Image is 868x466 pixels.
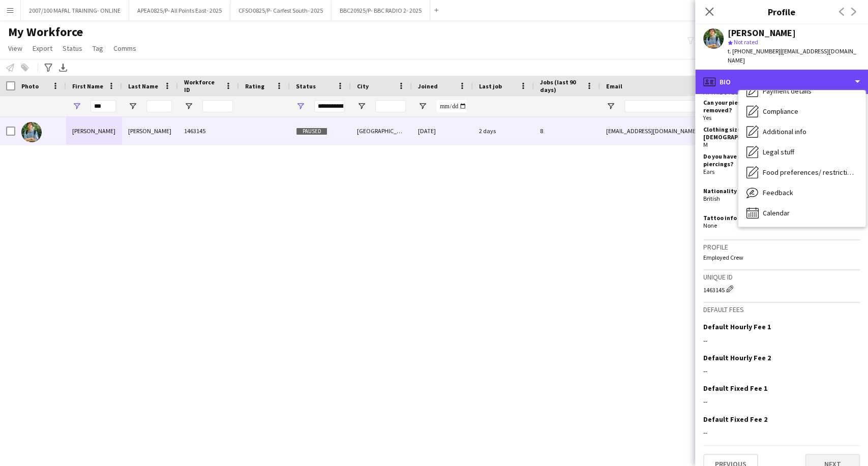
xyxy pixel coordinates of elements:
[703,336,860,345] div: --
[703,397,860,406] div: --
[703,214,777,222] h5: Tattoo info
[728,47,781,55] span: t. [PHONE_NUMBER]
[763,208,790,218] span: Calendar
[606,82,622,90] span: Email
[72,102,81,111] button: Open Filter Menu
[738,182,865,203] div: Feedback
[72,82,103,90] span: First Name
[703,114,711,121] span: Yes
[703,222,717,229] span: None
[703,254,860,261] p: Employed Crew
[703,305,860,314] h3: Default fees
[63,44,82,53] span: Status
[738,162,865,182] div: Food preferences/ restrictions
[763,107,798,116] span: Compliance
[21,122,42,142] img: Bobby Woodcock
[375,100,406,112] input: City Filter Input
[728,28,796,38] div: [PERSON_NAME]
[738,142,865,162] div: Legal stuff
[703,415,767,424] h3: Default Fixed Fee 2
[351,117,412,145] div: [GEOGRAPHIC_DATA]
[763,168,857,177] span: Food preferences/ restrictions
[473,117,534,145] div: 2 days
[178,117,239,145] div: 1463145
[763,127,806,136] span: Additional info
[703,152,777,168] h5: Do you have any visible piercings?
[695,70,868,94] div: Bio
[600,117,803,145] div: [EMAIL_ADDRESS][DOMAIN_NAME]
[33,44,52,53] span: Export
[113,44,136,53] span: Comms
[738,203,865,223] div: Calendar
[703,322,771,331] h3: Default Hourly Fee 1
[230,1,332,20] button: CFSO0825/P- Carfest South- 2025
[479,82,502,90] span: Last job
[8,44,22,53] span: View
[332,1,430,20] button: BBC20925/P- BBC RADIO 2- 2025
[606,102,615,111] button: Open Filter Menu
[245,82,264,90] span: Rating
[703,141,708,148] span: M
[128,82,158,90] span: Last Name
[412,117,473,145] div: [DATE]
[763,147,794,157] span: Legal stuff
[763,86,812,96] span: Payment details
[93,44,103,53] span: Tag
[88,42,107,55] a: Tag
[436,100,467,112] input: Joined Filter Input
[42,61,54,74] app-action-btn: Advanced filters
[146,100,172,112] input: Last Name Filter Input
[695,5,868,18] h3: Profile
[734,38,758,46] span: Not rated
[703,384,767,393] h3: Default Fixed Fee 1
[763,188,793,197] span: Feedback
[296,128,327,135] span: Paused
[184,78,221,94] span: Workforce ID
[738,121,865,142] div: Additional info
[296,102,305,111] button: Open Filter Menu
[202,100,233,112] input: Workforce ID Filter Input
[624,100,797,112] input: Email Filter Input
[357,82,369,90] span: City
[4,42,26,55] a: View
[8,24,83,40] span: My Workforce
[66,117,122,145] div: [PERSON_NAME]
[129,1,230,20] button: APEA0825/P- All Points East- 2025
[418,82,438,90] span: Joined
[357,102,366,111] button: Open Filter Menu
[128,102,137,111] button: Open Filter Menu
[28,42,56,55] a: Export
[418,102,427,111] button: Open Filter Menu
[57,61,69,74] app-action-btn: Export XLSX
[703,126,777,141] h5: Clothing size [DEMOGRAPHIC_DATA]
[534,117,600,145] div: 8
[122,117,178,145] div: [PERSON_NAME]
[703,272,860,282] h3: Unique ID
[540,78,582,94] span: Jobs (last 90 days)
[703,187,777,195] h5: Nationality
[738,81,865,101] div: Payment details
[91,100,116,112] input: First Name Filter Input
[728,47,856,64] span: | [EMAIL_ADDRESS][DOMAIN_NAME]
[738,101,865,121] div: Compliance
[703,284,860,294] div: 1463145
[703,428,860,437] div: --
[296,82,316,90] span: Status
[21,82,39,90] span: Photo
[703,366,860,376] div: --
[58,42,86,55] a: Status
[703,195,720,202] span: British
[703,99,777,114] h5: Can your piercings be removed?
[184,102,193,111] button: Open Filter Menu
[703,168,714,175] span: Ears
[109,42,140,55] a: Comms
[703,242,860,252] h3: Profile
[21,1,129,20] button: 2007/100 MAPAL TRAINING- ONLINE
[703,353,771,362] h3: Default Hourly Fee 2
